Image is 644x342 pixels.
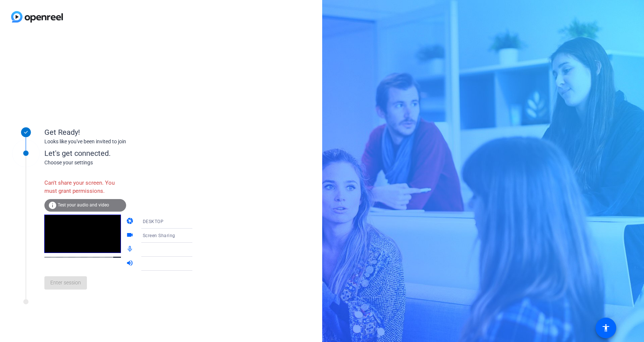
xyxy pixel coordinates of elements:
mat-icon: videocam [126,231,135,240]
span: Screen Sharing [143,233,175,238]
mat-icon: volume_up [126,259,135,268]
div: Can't share your screen. You must grant permissions. [44,175,126,199]
div: Looks like you've been invited to join [44,138,192,146]
mat-icon: accessibility [601,324,610,332]
span: DESKTOP [143,219,164,224]
div: Let's get connected. [44,148,208,159]
div: Get Ready! [44,127,192,138]
mat-icon: mic_none [126,245,135,254]
mat-icon: info [48,201,57,210]
div: Choose your settings [44,159,208,167]
mat-icon: camera [126,217,135,226]
span: Test your audio and video [58,202,109,208]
